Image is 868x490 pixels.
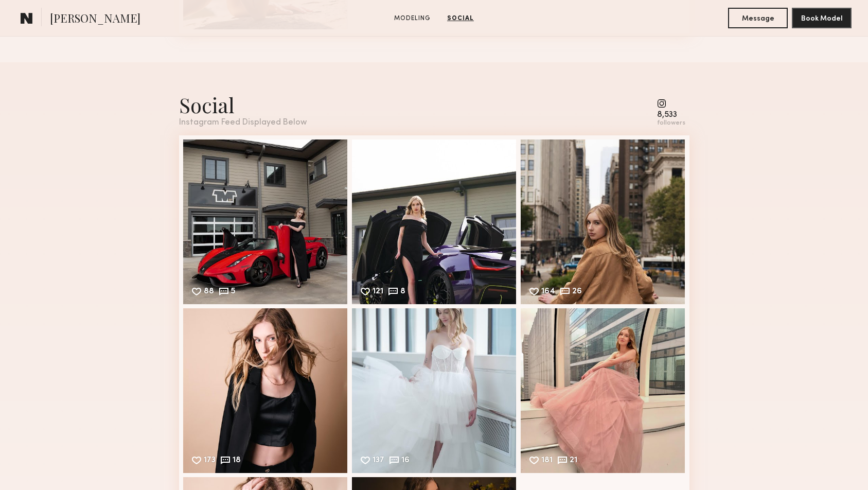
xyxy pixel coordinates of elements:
div: followers [657,119,685,127]
div: 88 [204,288,214,297]
button: Book Model [792,8,852,28]
div: Instagram Feed Displayed Below [179,118,307,127]
a: Modeling [390,14,435,23]
div: 137 [373,457,384,466]
div: 21 [570,457,577,466]
a: Social [443,14,478,23]
div: 8,533 [657,111,685,119]
div: Social [179,91,307,118]
div: 26 [572,288,582,297]
div: 181 [541,457,553,466]
span: [PERSON_NAME] [50,10,140,28]
button: Message [728,8,788,28]
a: Book Model [792,13,852,22]
div: 164 [541,288,555,297]
div: 121 [373,288,383,297]
div: 16 [401,457,410,466]
div: 18 [233,457,241,466]
div: 173 [204,457,216,466]
div: 8 [400,288,405,297]
div: 5 [231,288,236,297]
